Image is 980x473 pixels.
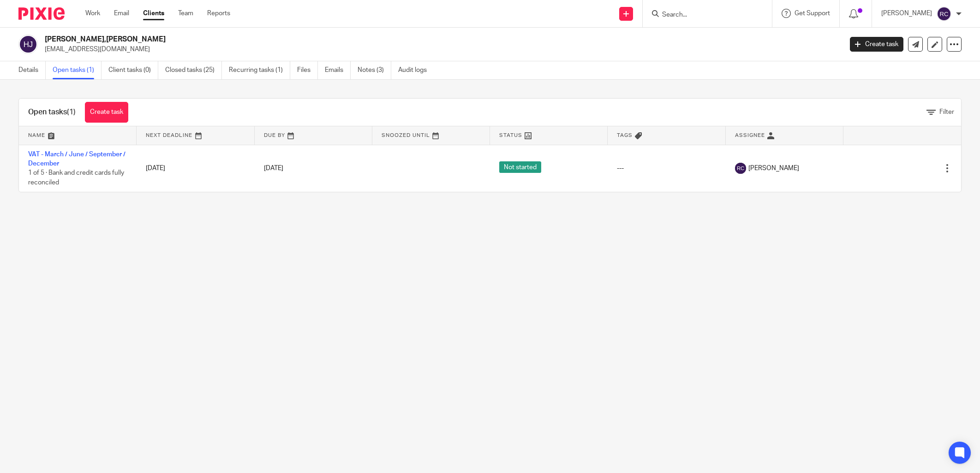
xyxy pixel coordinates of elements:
[617,164,716,173] div: ---
[795,10,830,17] span: Get Support
[850,37,903,52] a: Create task
[661,11,744,19] input: Search
[45,35,678,44] h2: [PERSON_NAME],[PERSON_NAME]
[881,9,932,18] p: [PERSON_NAME]
[28,151,125,167] a: VAT - March / June / September / December
[325,61,351,79] a: Emails
[67,108,76,116] span: (1)
[297,61,318,79] a: Files
[207,9,230,18] a: Reports
[85,102,128,123] a: Create task
[398,61,434,79] a: Audit logs
[28,107,76,117] h1: Open tasks
[937,6,951,21] img: svg%3E
[108,61,158,79] a: Client tasks (0)
[143,9,164,18] a: Clients
[165,61,222,79] a: Closed tasks (25)
[18,7,65,20] img: Pixie
[735,163,746,174] img: svg%3E
[53,61,102,79] a: Open tasks (1)
[617,133,633,138] span: Tags
[178,9,193,18] a: Team
[748,164,799,173] span: [PERSON_NAME]
[264,165,283,171] span: [DATE]
[499,161,541,173] span: Not started
[28,170,124,186] span: 1 of 5 · Bank and credit cards fully reconciled
[114,9,129,18] a: Email
[137,145,254,192] td: [DATE]
[939,109,954,115] span: Filter
[358,61,391,79] a: Notes (3)
[229,61,290,79] a: Recurring tasks (1)
[85,9,100,18] a: Work
[382,133,430,138] span: Snoozed Until
[499,133,522,138] span: Status
[18,61,46,79] a: Details
[18,35,38,54] img: svg%3E
[45,45,836,54] p: [EMAIL_ADDRESS][DOMAIN_NAME]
